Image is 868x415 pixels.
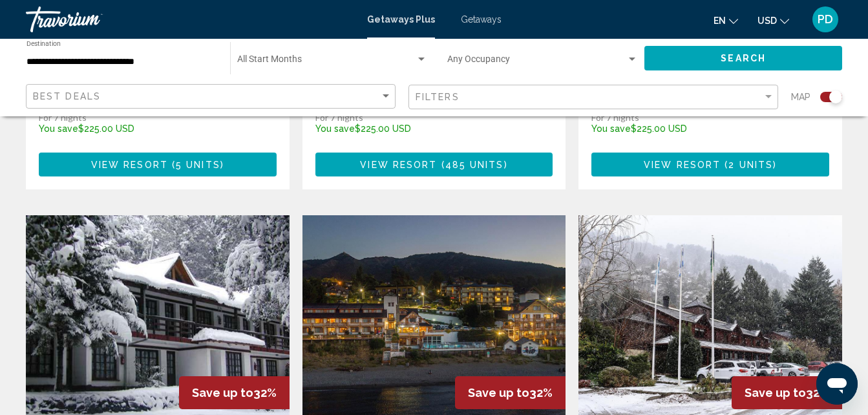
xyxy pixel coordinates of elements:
[179,376,290,409] div: 32%
[315,123,463,134] p: $225.00 USD
[791,88,810,106] span: Map
[721,54,766,64] span: Search
[26,6,354,32] a: Travorium
[416,92,460,102] span: Filters
[455,376,566,409] div: 32%
[437,160,507,170] span: ( )
[644,160,721,170] span: View Resort
[721,160,777,170] span: ( )
[192,386,253,399] span: Save up to
[367,14,435,25] a: Getaways Plus
[39,112,186,123] p: For 7 nights
[732,376,842,409] div: 32%
[33,91,101,101] span: Best Deals
[91,160,168,170] span: View Resort
[33,91,392,102] mat-select: Sort by
[315,153,553,176] button: View Resort(485 units)
[591,153,829,176] button: View Resort(2 units)
[714,11,738,30] button: Change language
[757,11,789,30] button: Change currency
[360,160,437,170] span: View Resort
[809,6,842,33] button: User Menu
[745,386,806,399] span: Save up to
[315,123,355,134] span: You save
[816,363,858,405] iframe: Botón para iniciar la ventana de mensajería
[445,160,504,170] span: 485 units
[591,123,631,134] span: You save
[818,13,833,26] span: PD
[39,123,186,134] p: $225.00 USD
[168,160,224,170] span: ( )
[461,14,502,25] a: Getaways
[468,386,529,399] span: Save up to
[39,123,78,134] span: You save
[39,153,277,176] button: View Resort(5 units)
[591,112,816,123] p: For 7 nights
[176,160,220,170] span: 5 units
[728,160,773,170] span: 2 units
[591,123,816,134] p: $225.00 USD
[644,46,842,70] button: Search
[757,16,777,26] span: USD
[714,16,726,26] span: en
[315,112,463,123] p: For 7 nights
[408,84,778,111] button: Filter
